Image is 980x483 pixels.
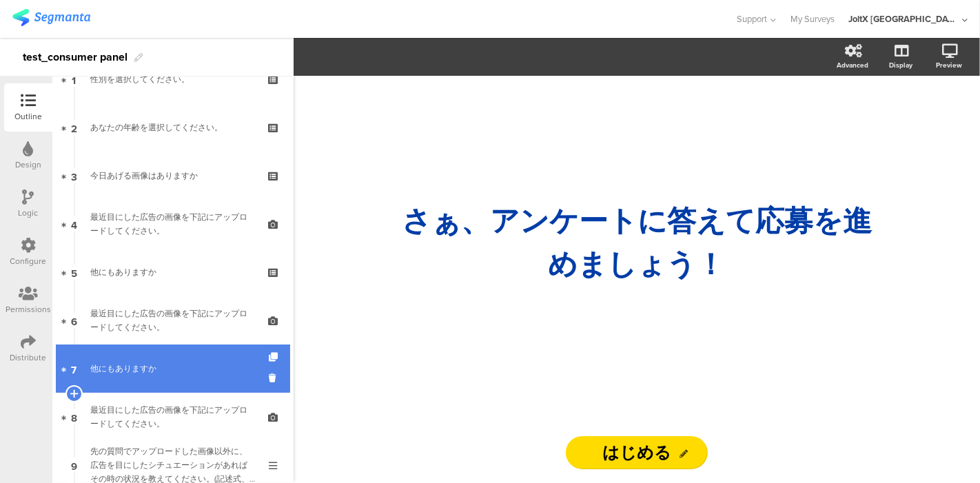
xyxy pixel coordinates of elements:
a: 2 あなたの年齢を選択してください。 [56,103,290,152]
a: 8 最近目にした広告の画像を下記にアップロードしてください。 [56,393,290,441]
a: 3 今日あげる画像はありますか [56,152,290,200]
div: Design [15,158,41,171]
span: Support [737,12,768,25]
a: 4 最近目にした広告の画像を下記にアップロードしてください。 [56,200,290,248]
i: Delete [269,371,280,384]
span: 4 [71,216,77,232]
a: 5 他にもありますか [56,248,290,296]
span: 6 [71,313,77,328]
span: 2 [71,120,77,135]
input: Start [566,436,708,469]
div: Configure [10,255,47,267]
div: test_consumer panel [23,46,127,68]
a: 6 最近目にした広告の画像を下記にアップロードしてください。 [56,296,290,345]
div: Advanced [837,60,868,70]
a: 7 他にもありますか [56,345,290,393]
div: 最近目にした広告の画像を下記にアップロードしてください。 [90,210,255,238]
div: Logic [19,207,39,219]
div: JoltX [GEOGRAPHIC_DATA] [848,12,959,25]
div: 性別を選択してください。 [90,72,255,86]
div: 最近目にした広告の画像を下記にアップロードしてください。 [90,307,255,334]
div: Permissions [6,303,51,316]
span: 1 [72,72,76,87]
div: Preview [936,60,962,70]
img: segmanta logo [12,9,90,26]
span: 8 [71,409,77,424]
div: 今日あげる画像はありますか [90,169,255,183]
div: あなたの年齢を選択してください。 [90,121,255,134]
div: 最近目にした広告の画像を下記にアップロードしてください。 [90,403,255,431]
span: 7 [72,361,77,376]
span: 3 [71,168,77,183]
div: 他にもありますか [90,362,255,376]
a: 1 性別を選択してください。 [56,55,290,103]
div: Display [889,60,912,70]
strong: さぁ、ア ンケートに答えて応募を進めましょう！ [402,203,872,282]
span: 9 [71,458,77,473]
div: Outline [14,110,42,123]
div: Distribute [10,351,47,364]
span: 5 [71,265,77,280]
div: 他にもありますか [90,265,255,279]
i: Duplicate [269,353,280,362]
